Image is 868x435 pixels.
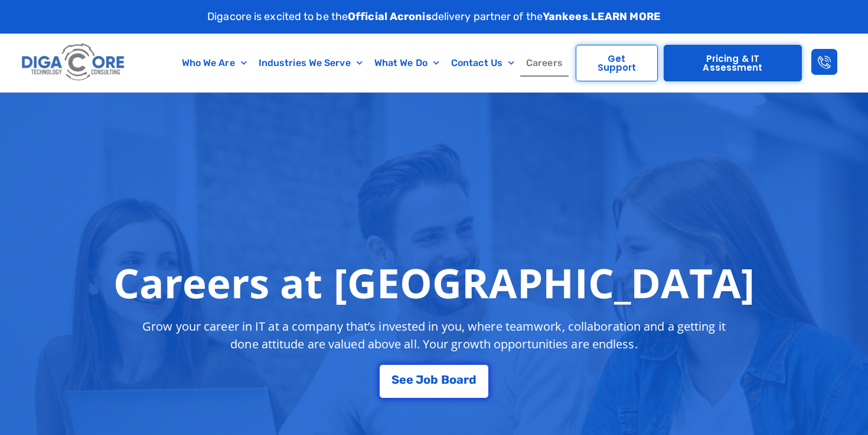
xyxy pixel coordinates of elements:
[441,374,449,385] span: B
[464,374,469,385] span: r
[664,45,801,81] a: Pricing & IT Assessment
[469,374,477,385] span: d
[253,50,368,77] a: Industries We Serve
[588,54,646,72] span: Get Support
[576,45,658,81] a: Get Support
[416,374,423,385] span: J
[368,50,445,77] a: What We Do
[591,10,661,23] a: LEARN MORE
[456,374,464,385] span: a
[175,50,570,77] nav: Menu
[399,374,406,385] span: e
[380,365,488,398] a: See Job Board
[391,374,399,385] span: S
[430,374,438,385] span: b
[176,50,253,77] a: Who We Are
[132,318,736,353] p: Grow your career in IT at a company that’s invested in you, where teamwork, collaboration and a g...
[520,50,569,77] a: Careers
[676,54,789,72] span: Pricing & IT Assessment
[445,50,520,77] a: Contact Us
[207,9,661,25] p: Digacore is excited to be the delivery partner of the .
[423,374,430,385] span: o
[348,10,432,23] strong: Official Acronis
[543,10,588,23] strong: Yankees
[19,39,128,85] img: Digacore logo 1
[449,374,456,385] span: o
[406,374,413,385] span: e
[113,259,755,306] h1: Careers at [GEOGRAPHIC_DATA]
